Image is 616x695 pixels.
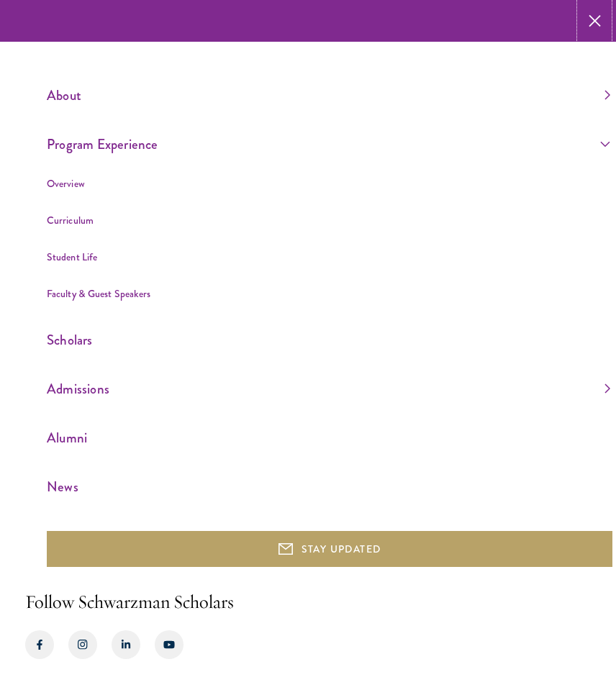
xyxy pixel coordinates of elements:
a: About [47,83,610,107]
a: Scholars [47,328,610,352]
a: Faculty & Guest Speakers [47,286,150,301]
a: Program Experience [47,132,610,156]
button: STAY UPDATED [47,531,612,567]
a: News [47,475,610,499]
a: Overview [47,176,85,191]
a: Student Life [47,250,97,264]
a: Admissions [47,377,610,401]
a: Curriculum [47,213,94,227]
a: Alumni [47,426,610,450]
h2: Follow Schwarzman Scholars [25,589,591,616]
